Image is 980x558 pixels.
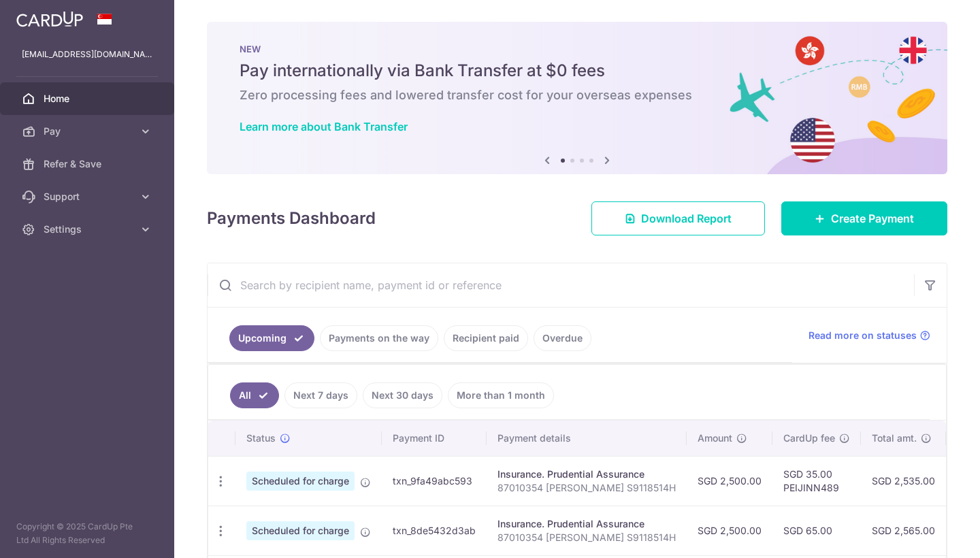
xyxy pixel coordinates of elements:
[534,325,591,351] a: Overdue
[687,506,772,555] td: SGD 2,500.00
[861,456,946,506] td: SGD 2,535.00
[444,325,528,351] a: Recipient paid
[487,421,687,456] th: Payment details
[16,11,83,27] img: CardUp
[363,382,442,408] a: Next 30 days
[240,87,915,103] h6: Zero processing fees and lowered transfer cost for your overseas expenses
[320,325,438,351] a: Payments on the way
[448,382,554,408] a: More than 1 month
[240,60,915,82] h5: Pay internationally via Bank Transfer at $0 fees
[246,521,355,540] span: Scheduled for charge
[497,467,676,481] div: Insurance. Prudential Assurance
[44,190,133,203] span: Support
[240,120,408,133] a: Learn more about Bank Transfer
[44,223,133,236] span: Settings
[808,329,930,342] a: Read more on statuses
[284,382,357,408] a: Next 7 days
[240,44,915,54] p: NEW
[246,431,276,445] span: Status
[872,431,917,445] span: Total amt.
[641,210,732,227] span: Download Report
[382,421,487,456] th: Payment ID
[44,125,133,138] span: Pay
[831,210,914,227] span: Create Payment
[783,431,835,445] span: CardUp fee
[772,506,861,555] td: SGD 65.00
[591,201,765,235] a: Download Report
[497,517,676,531] div: Insurance. Prudential Assurance
[44,92,133,105] span: Home
[497,531,676,544] p: 87010354 [PERSON_NAME] S9118514H
[44,157,133,171] span: Refer & Save
[246,472,355,491] span: Scheduled for charge
[382,506,487,555] td: txn_8de5432d3ab
[208,263,914,307] input: Search by recipient name, payment id or reference
[22,48,152,61] p: [EMAIL_ADDRESS][DOMAIN_NAME]
[207,22,947,174] img: Bank transfer banner
[772,456,861,506] td: SGD 35.00 PEIJINN489
[861,506,946,555] td: SGD 2,565.00
[698,431,732,445] span: Amount
[497,481,676,495] p: 87010354 [PERSON_NAME] S9118514H
[229,325,314,351] a: Upcoming
[382,456,487,506] td: txn_9fa49abc593
[687,456,772,506] td: SGD 2,500.00
[781,201,947,235] a: Create Payment
[808,329,917,342] span: Read more on statuses
[207,206,376,231] h4: Payments Dashboard
[230,382,279,408] a: All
